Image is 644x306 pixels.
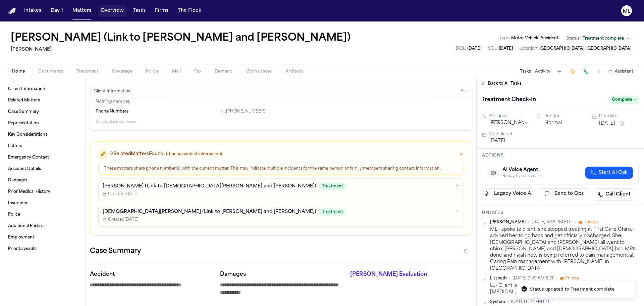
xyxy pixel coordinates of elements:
[8,155,49,160] span: Emergency Contact
[486,45,515,52] button: Edit SOL: 2027-03-18
[76,69,99,74] span: Treatment
[8,178,27,183] span: Damages
[12,69,25,74] span: Home
[130,5,148,17] a: Tasks
[530,286,614,293] div: Status updated to Treatment complete
[520,47,538,51] span: Location :
[490,220,526,225] span: [PERSON_NAME]
[502,167,542,173] div: AI Voice Agent
[499,36,510,40] span: Type :
[482,153,639,158] h3: Actions
[539,47,631,51] span: [GEOGRAPHIC_DATA], [GEOGRAPHIC_DATA]
[319,183,346,190] span: Treatment
[511,36,558,40] span: Motor Vehicle Accident
[103,183,316,190] p: [PERSON_NAME] (Link to [DEMOGRAPHIC_DATA][PERSON_NAME] and [PERSON_NAME])
[608,69,633,74] button: Assistant
[599,169,628,176] span: Start AI Call
[5,106,80,117] a: Case Summary
[110,151,163,158] span: 2 Related Matters Found
[146,69,159,74] span: Police
[618,120,626,128] button: Snooze task
[21,5,44,17] button: Intakes
[90,246,141,257] h2: Case Summary
[11,46,353,54] h2: [PERSON_NAME]
[8,109,39,115] span: Case Summary
[5,175,80,186] a: Damages
[8,246,37,252] span: Prior Lawsuits
[489,138,505,144] button: [DATE]
[581,67,591,76] button: Make a Call
[70,5,94,17] button: Matters
[5,232,80,243] a: Employment
[5,152,80,163] a: Emergency Contact
[8,143,22,149] span: Letters
[488,47,498,51] span: SOL :
[96,109,128,114] span: Phone Numbers
[5,209,80,220] a: Police
[490,276,507,281] span: Lissbeth
[8,132,47,137] span: Key Considerations
[490,299,505,305] span: System
[194,69,201,74] span: Fax
[8,98,40,103] span: Related Matters
[461,89,468,94] span: Edit
[8,86,45,92] span: Client Information
[454,45,483,52] button: Edit DOL: 2025-03-18
[5,84,80,94] a: Client Information
[319,208,346,216] span: Treatment
[215,69,233,74] span: Demand
[585,167,633,179] button: Start AI Call
[490,226,639,272] div: ML - spoke to client; she stopped treating at First Care Chiro, I advised her to go back and get ...
[511,299,551,305] span: [DATE] 6:27 PM EDT
[489,132,639,137] div: Completed
[152,5,171,17] button: Firms
[103,209,316,215] p: [DEMOGRAPHIC_DATA][PERSON_NAME] (Link to [PERSON_NAME] and [PERSON_NAME])
[482,210,639,216] h3: Updates
[103,217,139,222] span: Created [DATE]
[599,114,639,119] div: Due date
[48,5,66,17] button: Day 1
[11,32,351,44] button: Edit matter name
[98,204,464,227] a: [DEMOGRAPHIC_DATA][PERSON_NAME] (Link to [PERSON_NAME] and [PERSON_NAME])TreatmentCreated[DATE]
[8,166,41,172] span: Accident Details
[568,67,577,76] button: Create Immediate Task
[90,270,212,278] p: Accident
[5,141,80,151] a: Letters
[104,166,458,171] div: These matters share phone number(s) with the current matter. This may indicate multiple incidents...
[467,47,481,51] span: [DATE]
[8,8,16,14] img: Finch Logo
[8,235,34,240] span: Employment
[610,96,639,104] span: Complete
[489,114,529,119] div: Assignee
[518,45,633,52] button: Edit Location: Orange, NJ
[490,282,639,296] div: LJ- Client is still going three times a week to First Care [MEDICAL_DATA]
[5,129,80,140] a: Key Considerations
[98,5,126,17] button: Overview
[456,47,466,51] span: DOL :
[246,69,272,74] span: Workspaces
[615,69,633,74] span: Assistant
[96,99,467,106] p: Nothing here yet.
[513,276,554,281] span: [DATE] 9:09 AM EDT
[479,94,539,105] h1: Treatment Check-In
[497,35,560,42] button: Edit Type: Motor Vehicle Accident
[490,169,496,176] span: 🤖
[509,276,511,281] span: •
[5,244,80,254] a: Prior Lawsuits
[8,201,28,206] span: Insurance
[8,8,16,14] a: Home
[567,36,581,41] span: Status:
[535,69,550,74] button: Activity
[175,5,204,17] button: The Flock
[8,189,50,194] span: Prior Medical History
[593,188,635,201] a: Call Client
[583,36,624,41] span: Treatment complete
[112,69,132,74] span: Coverage
[531,220,573,225] span: [DATE] 3:38 PM EDT
[285,69,304,74] span: Artifacts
